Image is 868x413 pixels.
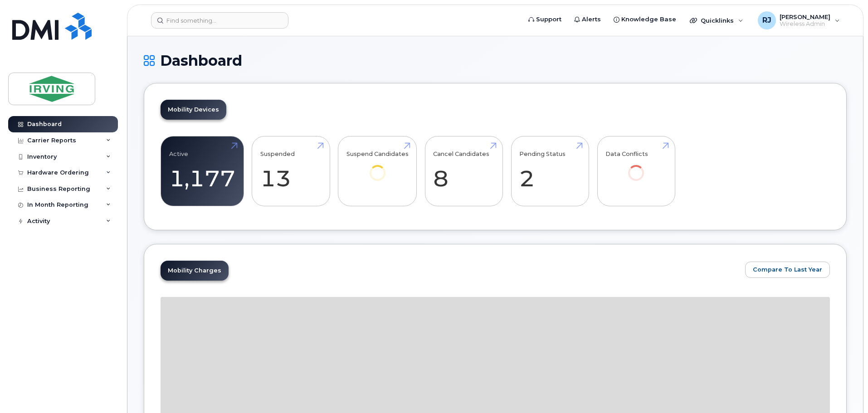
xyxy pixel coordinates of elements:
a: Suspended 13 [260,141,322,201]
a: Mobility Charges [161,261,229,281]
a: Data Conflicts [605,141,667,194]
a: Pending Status 2 [519,141,580,201]
span: Compare To Last Year [753,265,822,274]
h1: Dashboard [144,53,847,68]
a: Suspend Candidates [346,141,409,194]
a: Cancel Candidates 8 [433,141,494,201]
button: Compare To Last Year [745,262,830,278]
a: Active 1,177 [169,141,235,201]
a: Mobility Devices [161,100,226,120]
